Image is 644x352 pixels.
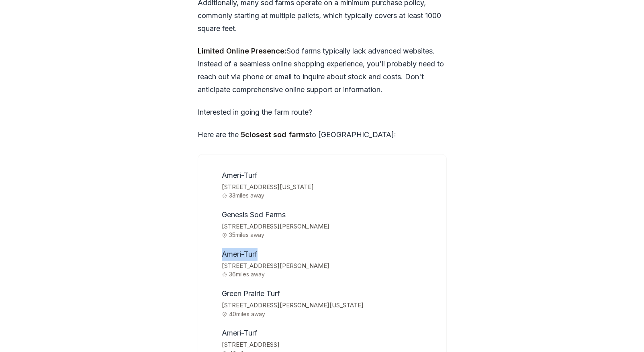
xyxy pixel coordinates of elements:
p: Sod farms typically lack advanced websites. Instead of a seamless online shopping experience, you... [198,45,447,96]
span: Green Prairie Turf [222,289,280,298]
span: Ameri-Turf [222,250,258,258]
span: [STREET_ADDRESS][PERSON_NAME][US_STATE] [222,300,436,311]
span: 36 miles away [222,271,436,277]
span: 40 miles away [222,311,436,317]
strong: Limited Online Presence: [198,47,286,55]
span: 35 miles away [222,232,436,238]
span: Genesis Sod Farms [222,210,286,219]
p: Interested in going the farm route? [198,106,447,119]
span: [STREET_ADDRESS][US_STATE] [222,182,436,193]
span: [STREET_ADDRESS] [222,340,436,350]
span: [STREET_ADDRESS][PERSON_NAME] [222,261,436,272]
span: Ameri-Turf [222,329,258,337]
strong: 5 closest sod farms [241,130,309,139]
span: 33 miles away [222,192,436,198]
span: [STREET_ADDRESS][PERSON_NAME] [222,221,436,232]
span: Ameri-Turf [222,171,258,179]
